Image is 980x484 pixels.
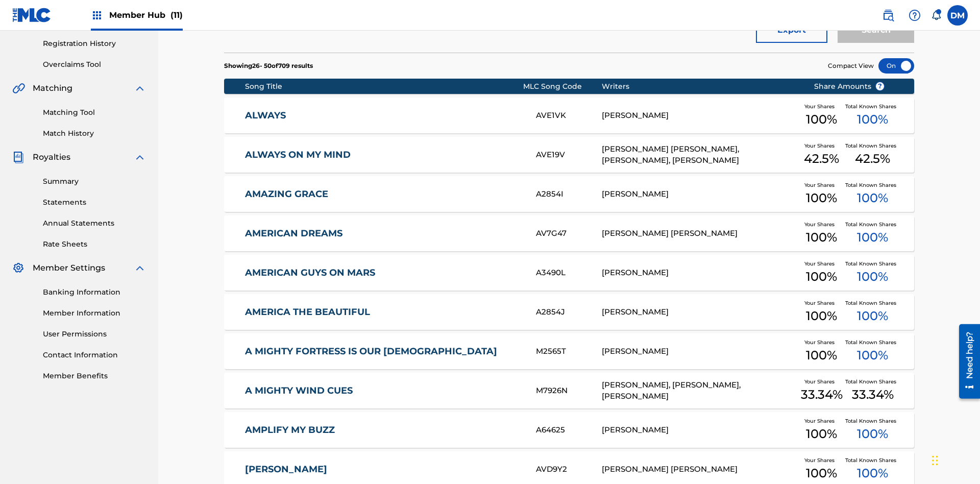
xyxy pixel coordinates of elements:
span: Total Known Shares [845,221,900,228]
span: Total Known Shares [845,181,900,189]
span: 33.34 % [801,385,843,404]
span: 100 % [857,228,888,247]
div: [PERSON_NAME] [602,346,798,357]
a: Registration History [43,38,146,49]
a: Overclaims Tool [43,59,146,70]
span: (11) [170,10,183,20]
span: Your Shares [804,181,839,189]
a: AMERICAN DREAMS [245,228,523,239]
span: Your Shares [804,142,839,150]
span: Total Known Shares [845,142,900,150]
img: expand [134,82,146,94]
div: [PERSON_NAME] [602,188,798,200]
span: 100 % [806,346,837,365]
span: 100 % [806,268,837,286]
div: [PERSON_NAME] [PERSON_NAME], [PERSON_NAME], [PERSON_NAME] [602,143,798,166]
span: 100 % [857,189,888,207]
a: Annual Statements [43,218,146,229]
div: [PERSON_NAME], [PERSON_NAME], [PERSON_NAME] [602,379,798,402]
div: MLC Song Code [523,81,602,92]
a: Banking Information [43,287,146,298]
div: AV7G47 [536,228,601,239]
img: Matching [12,82,25,94]
a: ALWAYS [245,110,523,122]
span: Royalties [33,151,70,163]
span: Compact View [828,61,874,70]
span: 100 % [857,110,888,129]
div: [PERSON_NAME] [602,306,798,318]
img: help [909,9,921,21]
span: 100 % [806,307,837,325]
a: AMERICA THE BEAUTIFUL [245,306,523,318]
a: Statements [43,197,146,208]
p: Showing 26 - 50 of 709 results [224,61,313,70]
span: Total Known Shares [845,103,900,110]
a: Matching Tool [43,107,146,118]
a: Public Search [878,5,898,26]
a: [PERSON_NAME] [245,464,523,475]
iframe: Resource Center [951,320,980,404]
span: Your Shares [804,299,839,307]
span: Member Settings [33,262,105,274]
div: User Menu [947,5,968,26]
span: 42.5 % [804,150,839,168]
img: expand [134,262,146,274]
a: Contact Information [43,350,146,360]
a: A MIGHTY WIND CUES [245,385,523,397]
span: Total Known Shares [845,260,900,268]
span: Matching [33,82,72,94]
span: Your Shares [804,417,839,425]
a: Match History [43,128,146,139]
a: AMPLIFY MY BUZZ [245,424,523,436]
div: M2565T [536,346,601,357]
span: Your Shares [804,338,839,346]
span: 100 % [806,464,837,482]
span: Member Hub [109,9,183,21]
a: AMERICAN GUYS ON MARS [245,267,523,279]
span: 100 % [857,268,888,286]
div: AVD9Y2 [536,464,601,475]
span: Your Shares [804,260,839,268]
span: 100 % [806,425,837,443]
img: Royalties [12,151,24,163]
a: A MIGHTY FORTRESS IS OUR [DEMOGRAPHIC_DATA] [245,346,523,357]
span: 100 % [857,425,888,443]
a: ALWAYS ON MY MIND [245,149,523,161]
iframe: Chat Widget [929,435,980,484]
a: Member Benefits [43,371,146,381]
div: [PERSON_NAME] [PERSON_NAME] [602,228,798,239]
span: ? [876,82,884,90]
span: 100 % [857,307,888,325]
span: Share Amounts [814,81,885,92]
a: Rate Sheets [43,239,146,250]
img: MLC Logo [12,8,52,22]
a: Member Information [43,308,146,319]
div: [PERSON_NAME] [PERSON_NAME] [602,464,798,475]
span: Your Shares [804,221,839,228]
div: Help [904,5,925,26]
span: 100 % [806,228,837,247]
span: Your Shares [804,378,839,385]
img: search [882,9,894,21]
span: Total Known Shares [845,456,900,464]
div: [PERSON_NAME] [602,424,798,436]
div: A2854I [536,188,601,200]
img: expand [134,151,146,163]
a: User Permissions [43,329,146,340]
div: [PERSON_NAME] [602,267,798,279]
span: Your Shares [804,456,839,464]
span: 100 % [857,464,888,482]
div: Notifications [931,10,941,20]
div: A3490L [536,267,601,279]
a: Summary [43,176,146,187]
span: 100 % [857,346,888,365]
span: Your Shares [804,103,839,110]
span: Total Known Shares [845,299,900,307]
div: A64625 [536,424,601,436]
span: Total Known Shares [845,378,900,385]
div: AVE19V [536,149,601,161]
span: 100 % [806,189,837,207]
